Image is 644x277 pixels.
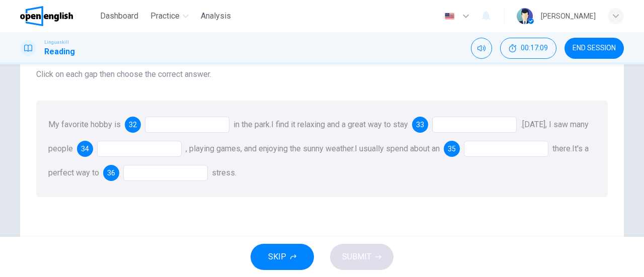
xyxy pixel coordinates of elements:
[150,10,180,22] span: Practice
[552,144,572,153] span: there.
[268,250,286,264] span: SKIP
[521,120,522,129] span: .
[448,145,456,152] span: 35
[197,7,235,25] button: Analysis
[521,44,548,52] span: 00:17:09
[573,44,616,52] span: END SESSION
[212,168,236,177] span: stress.
[471,38,492,59] div: Mute
[48,120,121,129] span: My favorite hobby is
[355,144,440,153] span: I usually spend about an
[251,244,314,270] button: SKIP
[129,121,137,128] span: 32
[443,13,456,20] img: en
[186,144,355,153] span: , playing games, and enjoying the sunny weather.
[20,6,73,26] img: OpenEnglish logo
[20,6,96,26] a: OpenEnglish logo
[44,46,75,58] h1: Reading
[500,38,556,59] button: 00:17:09
[233,120,271,129] span: in the park.
[565,38,624,59] button: END SESSION
[416,121,424,128] span: 33
[96,7,142,25] button: Dashboard
[44,39,69,46] span: Linguaskill
[107,169,115,176] span: 36
[100,10,138,22] span: Dashboard
[517,8,533,24] img: Profile picture
[271,120,408,129] span: I find it relaxing and a great way to stay
[36,69,211,79] span: Click on each gap then choose the correct answer.
[146,7,193,25] button: Practice
[500,38,556,59] div: Hide
[81,145,89,152] span: 34
[201,10,231,22] span: Analysis
[541,10,596,22] div: [PERSON_NAME]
